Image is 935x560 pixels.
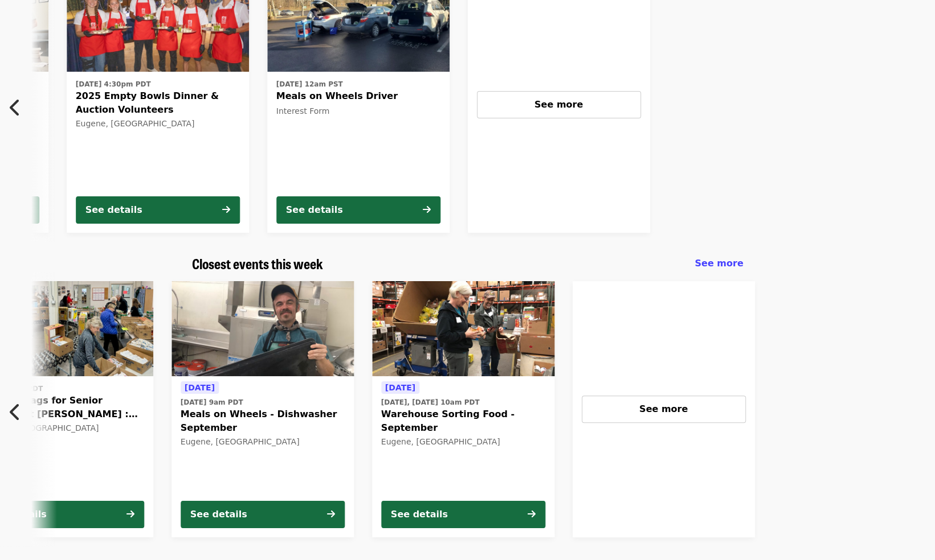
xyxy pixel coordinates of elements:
[381,437,545,447] div: Eugene, [GEOGRAPHIC_DATA]
[172,281,354,537] a: See details for "Meals on Wheels - Dishwasher September"
[381,397,480,407] time: [DATE], [DATE] 10am PDT
[276,79,343,89] time: [DATE] 12am PST
[276,106,330,116] span: Interest Form
[528,509,536,520] i: arrow-right icon
[76,196,240,224] button: See details
[381,501,545,528] button: See details
[286,203,343,217] div: See details
[423,204,431,215] i: arrow-right icon
[534,99,583,110] span: See more
[172,281,354,377] img: Meals on Wheels - Dishwasher September organized by FOOD For Lane County
[192,256,323,272] a: Closest events this week
[76,79,151,89] time: [DATE] 4:30pm PDT
[327,509,335,520] i: arrow-right icon
[695,257,743,270] a: See more
[276,89,440,103] span: Meals on Wheels Driver
[639,403,688,414] span: See more
[76,119,240,129] div: Eugene, [GEOGRAPHIC_DATA]
[190,508,247,521] div: See details
[126,509,134,520] i: arrow-right icon
[181,407,345,435] span: Meals on Wheels - Dishwasher September
[185,383,215,392] span: [DATE]
[10,401,21,423] i: chevron-left icon
[183,256,753,272] div: Closest events this week
[192,253,323,273] span: Closest events this week
[10,97,21,118] i: chevron-left icon
[582,396,746,423] button: See more
[222,204,230,215] i: arrow-right icon
[85,203,142,217] div: See details
[385,383,415,392] span: [DATE]
[573,281,755,537] a: See more
[76,89,240,117] span: 2025 Empty Bowls Dinner & Auction Volunteers
[372,281,554,377] img: Warehouse Sorting Food - September organized by FOOD For Lane County
[372,281,554,537] a: See details for "Warehouse Sorting Food - September"
[276,196,440,224] button: See details
[381,407,545,435] span: Warehouse Sorting Food - September
[477,91,641,118] button: See more
[181,501,345,528] button: See details
[181,437,345,447] div: Eugene, [GEOGRAPHIC_DATA]
[391,508,448,521] div: See details
[181,397,243,407] time: [DATE] 9am PDT
[695,258,743,269] span: See more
